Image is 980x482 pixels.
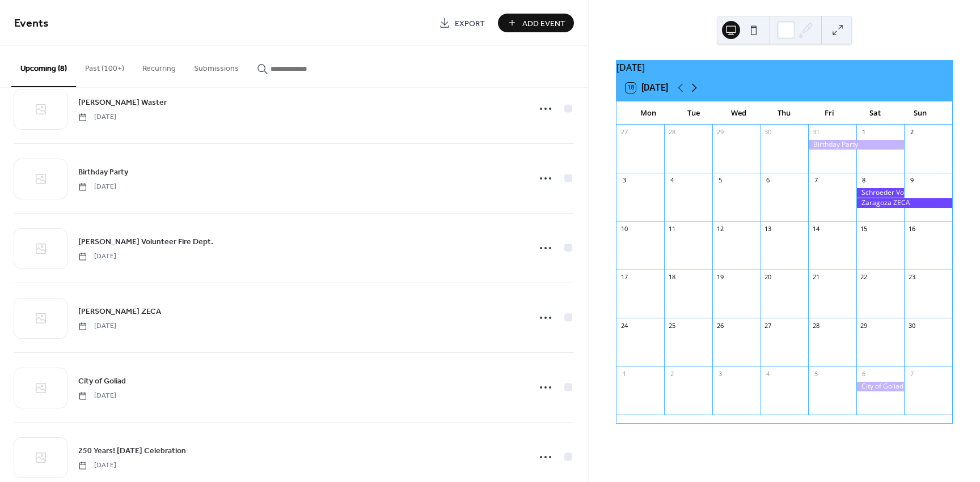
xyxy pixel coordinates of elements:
[898,102,943,125] div: Sun
[78,167,128,178] span: Birthday Party
[78,376,126,387] span: City of Goliad
[14,12,49,35] span: Events
[626,102,671,125] div: Mon
[907,176,916,185] div: 9
[455,18,485,29] span: Export
[812,321,820,330] div: 28
[812,369,820,378] div: 5
[852,102,898,125] div: Sat
[78,391,116,401] span: [DATE]
[78,321,116,331] span: [DATE]
[616,61,952,74] div: [DATE]
[78,112,116,122] span: [DATE]
[522,18,565,29] span: Add Event
[808,140,904,150] div: Birthday Party
[668,176,676,185] div: 4
[668,128,676,137] div: 28
[78,305,161,318] a: [PERSON_NAME] ZECA
[668,273,676,281] div: 18
[764,273,772,281] div: 20
[860,128,868,137] div: 1
[907,224,916,233] div: 16
[78,96,167,109] a: [PERSON_NAME] Waster
[78,306,161,318] span: [PERSON_NAME] ZECA
[622,80,672,96] button: 18[DATE]
[716,128,724,137] div: 29
[764,321,772,330] div: 27
[907,321,916,330] div: 30
[430,14,493,32] a: Export
[620,128,628,137] div: 27
[812,176,820,185] div: 7
[620,273,628,281] div: 17
[807,102,852,125] div: Fri
[78,97,167,109] span: [PERSON_NAME] Waster
[716,176,724,185] div: 5
[907,273,916,281] div: 23
[668,369,676,378] div: 2
[668,321,676,330] div: 25
[78,236,213,248] span: [PERSON_NAME] Volunteer Fire Dept.
[860,273,868,281] div: 22
[716,224,724,233] div: 12
[812,224,820,233] div: 14
[762,102,807,125] div: Thu
[764,369,772,378] div: 4
[907,128,916,137] div: 2
[907,369,916,378] div: 7
[185,46,248,86] button: Submissions
[812,128,820,137] div: 31
[78,460,116,471] span: [DATE]
[856,382,905,391] div: City of Goliad
[860,321,868,330] div: 29
[76,46,133,86] button: Past (100+)
[620,369,628,378] div: 1
[671,102,716,125] div: Tue
[716,273,724,281] div: 19
[764,176,772,185] div: 6
[764,224,772,233] div: 13
[856,188,905,198] div: Schroeder Volunteer Fire Dept.
[11,46,76,87] button: Upcoming (8)
[78,235,213,248] a: [PERSON_NAME] Volunteer Fire Dept.
[860,224,868,233] div: 15
[668,224,676,233] div: 11
[78,374,126,387] a: City of Goliad
[498,14,574,32] button: Add Event
[620,321,628,330] div: 24
[133,46,185,86] button: Recurring
[860,176,868,185] div: 8
[620,176,628,185] div: 3
[78,165,128,178] a: Birthday Party
[764,128,772,137] div: 30
[620,224,628,233] div: 10
[856,198,952,208] div: Zaragoza ZECA
[716,102,762,125] div: Wed
[812,273,820,281] div: 21
[78,445,186,457] span: 250 Years! [DATE] Celebration
[716,369,724,378] div: 3
[716,321,724,330] div: 26
[78,182,116,192] span: [DATE]
[78,251,116,262] span: [DATE]
[860,369,868,378] div: 6
[78,444,186,457] a: 250 Years! [DATE] Celebration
